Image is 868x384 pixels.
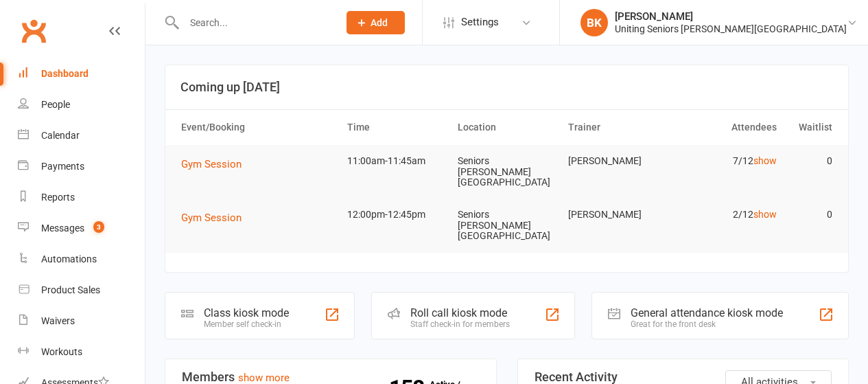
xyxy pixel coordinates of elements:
[204,306,289,319] div: Class kiosk mode
[461,7,499,38] span: Settings
[451,110,562,145] th: Location
[562,199,672,231] td: [PERSON_NAME]
[672,199,783,231] td: 2/12
[18,182,145,213] a: Reports
[341,199,451,231] td: 12:00pm-12:45pm
[41,99,70,110] div: People
[18,58,145,89] a: Dashboard
[562,110,672,145] th: Trainer
[18,306,145,337] a: Waivers
[181,156,251,172] button: Gym Session
[16,14,51,48] a: Clubworx
[535,370,832,384] h3: Recent Activity
[181,210,251,226] button: Gym Session
[181,212,242,224] span: Gym Session
[580,9,608,36] div: BK
[18,89,145,120] a: People
[181,158,242,170] span: Gym Session
[783,199,838,231] td: 0
[41,315,75,326] div: Waivers
[41,192,75,203] div: Reports
[615,10,847,23] div: [PERSON_NAME]
[41,130,80,141] div: Calendar
[753,155,777,166] a: show
[41,223,84,234] div: Messages
[182,370,480,384] h3: Members
[18,275,145,306] a: Product Sales
[347,11,405,34] button: Add
[410,306,510,319] div: Roll call kiosk mode
[41,284,100,295] div: Product Sales
[180,80,833,94] h3: Coming up [DATE]
[371,17,388,28] span: Add
[18,244,145,275] a: Automations
[753,209,777,220] a: show
[341,145,451,177] td: 11:00am-11:45am
[341,110,451,145] th: Time
[18,120,145,151] a: Calendar
[451,145,562,199] td: Seniors [PERSON_NAME][GEOGRAPHIC_DATA]
[204,319,289,329] div: Member self check-in
[672,145,783,177] td: 7/12
[238,372,290,384] a: show more
[783,110,838,145] th: Waitlist
[562,145,672,177] td: [PERSON_NAME]
[18,213,145,244] a: Messages 3
[18,337,145,368] a: Workouts
[180,13,329,32] input: Search...
[41,346,82,357] div: Workouts
[175,110,341,145] th: Event/Booking
[41,68,89,79] div: Dashboard
[41,253,97,264] div: Automations
[18,151,145,182] a: Payments
[631,319,783,329] div: Great for the front desk
[93,221,104,233] span: 3
[410,319,510,329] div: Staff check-in for members
[783,145,838,177] td: 0
[41,161,84,172] div: Payments
[451,199,562,252] td: Seniors [PERSON_NAME][GEOGRAPHIC_DATA]
[672,110,783,145] th: Attendees
[631,306,783,319] div: General attendance kiosk mode
[615,23,847,35] div: Uniting Seniors [PERSON_NAME][GEOGRAPHIC_DATA]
